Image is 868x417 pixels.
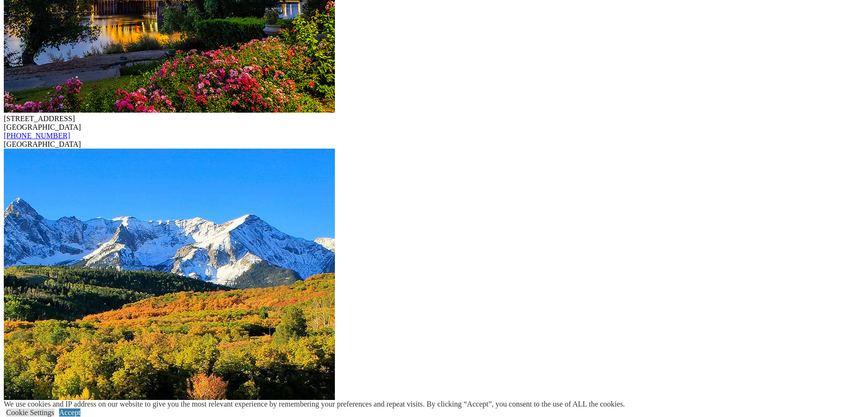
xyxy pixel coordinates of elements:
[4,115,864,132] div: [STREET_ADDRESS] [GEOGRAPHIC_DATA]
[4,400,625,408] div: We use cookies and IP address on our website to give you the most relevant experience by remember...
[4,140,864,149] div: [GEOGRAPHIC_DATA]
[4,149,335,409] img: San Bernardino Location Image
[59,408,80,417] a: Accept
[4,132,70,140] a: [PHONE_NUMBER]
[6,408,54,417] a: Cookie Settings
